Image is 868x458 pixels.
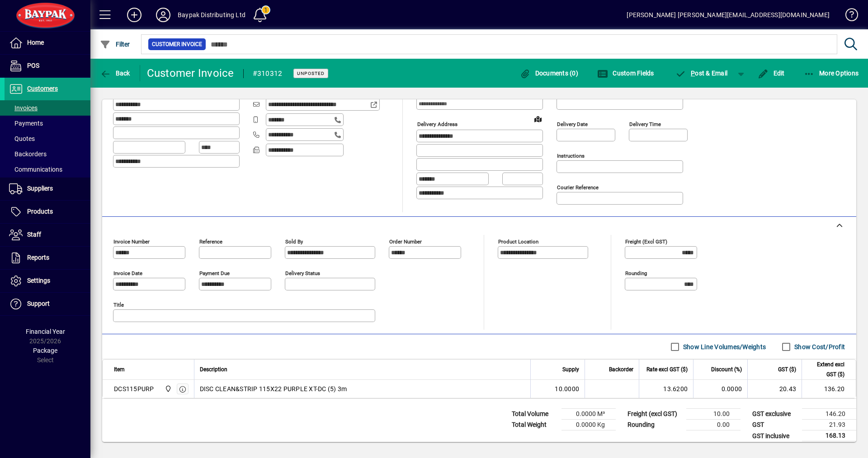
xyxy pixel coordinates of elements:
div: [PERSON_NAME] [PERSON_NAME][EMAIL_ADDRESS][DOMAIN_NAME] [627,8,830,22]
a: Staff [5,224,90,246]
app-page-header-button: Back [90,65,140,81]
span: Custom Fields [597,70,654,77]
td: GST exclusive [748,409,802,420]
button: Post & Email [671,65,732,81]
mat-label: Payment due [199,270,230,276]
span: Package [33,347,57,354]
mat-label: Delivery status [285,270,320,276]
mat-label: Title [113,302,124,308]
mat-label: Freight (excl GST) [625,238,667,245]
div: #310312 [253,66,283,81]
td: 10.00 [686,409,741,420]
td: 0.0000 [693,380,747,398]
button: More Options [802,65,861,81]
mat-label: Invoice number [113,238,150,245]
a: POS [5,55,90,77]
span: DISC CLEAN&STRIP 115X22 PURPLE XT-DC (5) 3m [200,384,347,393]
span: Financial Year [26,328,65,335]
label: Show Cost/Profit [793,342,845,351]
td: Rounding [623,420,686,430]
span: Discount (%) [711,365,742,374]
button: Edit [755,65,787,81]
a: Invoices [5,100,90,116]
span: Communications [9,166,62,173]
a: Home [5,32,90,54]
mat-label: Product location [498,238,538,245]
span: Backorders [9,150,47,158]
a: Reports [5,247,90,269]
mat-label: Delivery date [557,121,588,127]
span: Item [114,365,125,374]
span: Rate excl GST ($) [646,365,688,374]
span: Customer Invoice [152,40,202,49]
mat-label: Instructions [557,153,585,159]
a: View on map [531,112,545,126]
td: 21.93 [802,420,856,430]
label: Show Line Volumes/Weights [681,342,766,351]
td: Total Volume [507,409,561,420]
button: Profile [149,7,178,23]
a: Support [5,293,90,315]
a: Knowledge Base [839,2,857,31]
mat-label: Delivery time [629,121,661,127]
td: Total Weight [507,420,561,430]
a: Payments [5,116,90,131]
mat-label: Rounding [625,270,647,276]
mat-label: Sold by [285,238,303,245]
button: Custom Fields [595,65,656,81]
td: 0.0000 M³ [561,409,616,420]
span: Home [27,39,44,46]
div: Baypak Distributing Ltd [178,8,245,22]
span: Unposted [297,70,325,76]
span: Quotes [9,135,35,142]
td: 0.00 [686,420,741,430]
span: Supply [562,365,579,374]
span: Extend excl GST ($) [807,360,844,379]
span: Baypak - Onekawa [162,384,173,394]
td: GST [748,420,802,430]
button: Back [98,65,132,81]
a: Suppliers [5,178,90,200]
span: Documents (0) [519,70,578,77]
td: Freight (excl GST) [623,409,686,420]
button: Add [120,7,149,23]
a: Products [5,201,90,223]
div: Customer Invoice [147,66,234,80]
span: Back [100,70,130,77]
a: Settings [5,270,90,292]
div: 13.6200 [645,384,688,393]
span: Customers [27,85,58,92]
td: 136.20 [802,380,856,398]
td: 168.13 [802,430,856,442]
span: Settings [27,277,50,284]
span: Products [27,208,53,215]
td: 146.20 [802,409,856,420]
mat-label: Invoice date [113,270,142,276]
span: Backorder [609,365,633,374]
span: ost & Email [675,70,728,77]
a: Backorders [5,146,90,162]
button: Filter [98,36,132,52]
span: POS [27,62,39,69]
span: Edit [758,70,785,77]
div: DCS115PURP [114,384,154,393]
td: 20.43 [747,380,802,398]
span: Filter [100,41,130,48]
span: 10.0000 [555,384,579,393]
span: Payments [9,120,43,127]
button: Documents (0) [517,65,580,81]
span: Suppliers [27,185,53,192]
td: 0.0000 Kg [561,420,616,430]
span: Support [27,300,50,307]
a: Quotes [5,131,90,146]
mat-label: Order number [389,238,422,245]
span: More Options [804,70,859,77]
td: GST inclusive [748,430,802,442]
span: GST ($) [778,365,796,374]
mat-label: Reference [199,238,222,245]
a: Communications [5,162,90,177]
mat-label: Courier Reference [557,184,599,191]
span: Description [200,365,227,374]
span: Staff [27,231,41,238]
span: Reports [27,254,49,261]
